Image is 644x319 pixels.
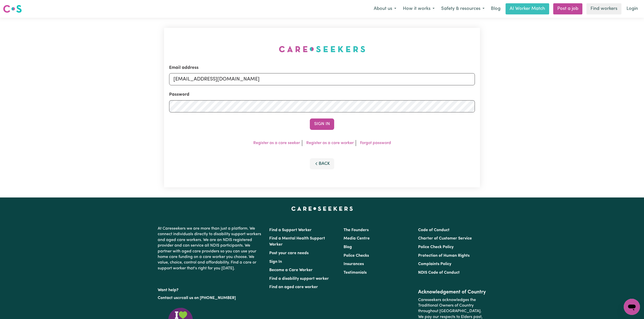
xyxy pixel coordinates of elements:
a: Become a Care Worker [269,268,313,272]
a: Find a Mental Health Support Worker [269,236,325,247]
a: Insurances [344,262,364,266]
p: Want help? [158,285,263,293]
button: Sign In [310,118,334,130]
a: Testimonials [344,271,367,275]
label: Password [169,91,189,98]
a: Find a Support Worker [269,228,312,232]
iframe: Button to launch messaging window [624,299,640,315]
button: How it works [400,4,438,14]
a: Code of Conduct [418,228,450,232]
a: Media Centre [344,236,370,241]
a: Sign In [269,260,282,264]
a: call us on [PHONE_NUMBER] [182,296,236,300]
label: Email address [169,65,199,71]
a: Careseekers home page [291,207,353,211]
a: Register as a care worker [306,141,354,145]
a: Register as a care seeker [253,141,300,145]
img: Careseekers logo [3,4,22,13]
a: Find an aged care worker [269,285,318,289]
a: Blog [488,3,504,14]
a: Forgot password [360,141,391,145]
button: Back [310,158,334,169]
a: Protection of Human Rights [418,254,470,258]
a: Login [623,3,641,14]
input: Email address [169,73,475,85]
a: Post your care needs [269,251,309,255]
a: Find a disability support worker [269,277,329,281]
a: Charter of Customer Service [418,236,472,241]
p: At Careseekers we are more than just a platform. We connect individuals directly to disability su... [158,224,263,273]
a: Complaints Policy [418,262,451,266]
a: Police Check Policy [418,245,454,249]
a: Find workers [586,3,621,14]
a: AI Worker Match [506,3,549,14]
button: Safety & resources [438,4,488,14]
a: The Founders [344,228,369,232]
a: Post a job [553,3,582,14]
button: About us [370,4,400,14]
p: or [158,293,263,303]
a: Contact us [158,296,178,300]
a: Police Checks [344,254,369,258]
h2: Acknowledgement of Country [418,289,486,295]
a: Careseekers logo [3,3,22,15]
a: Blog [344,245,352,249]
a: NDIS Code of Conduct [418,271,460,275]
